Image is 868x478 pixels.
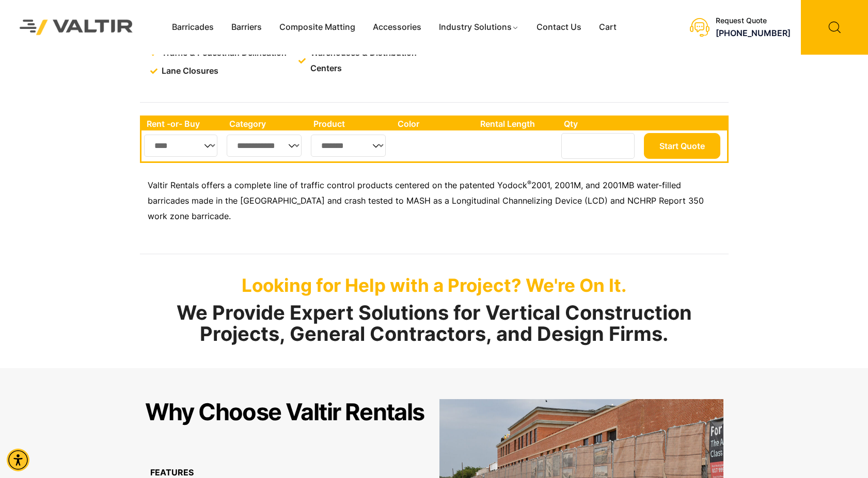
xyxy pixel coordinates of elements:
[227,135,302,157] select: Single select
[148,180,527,190] span: Valtir Rentals offers a complete line of traffic control products centered on the patented Yodock
[590,20,625,35] a: Cart
[163,20,223,35] a: Barricades
[140,274,729,296] p: Looking for Help with a Project? We're On It.
[308,117,392,130] th: Product
[144,135,218,157] select: Single select
[716,28,791,38] a: call (888) 496-3625
[140,302,729,345] h2: We Provide Expert Solutions for Vertical Construction Projects, General Contractors, and Design F...
[223,20,271,35] a: Barriers
[150,467,194,477] b: FEATURES
[561,133,635,159] input: Number
[364,20,430,35] a: Accessories
[224,117,309,130] th: Category
[308,45,431,76] span: Warehouses & Distribution Centers
[644,133,720,159] button: Start Quote
[148,180,704,221] span: 2001, 2001M, and 2001MB water-filled barricades made in the [GEOGRAPHIC_DATA] and crash tested to...
[430,20,528,35] a: Industry Solutions
[528,20,590,35] a: Contact Us
[475,117,559,130] th: Rental Length
[8,8,145,47] img: Valtir Rentals
[159,63,218,79] span: Lane Closures
[527,179,531,187] sup: ®
[311,135,386,157] select: Single select
[716,17,791,25] div: Request Quote
[271,20,364,35] a: Composite Matting
[392,117,476,130] th: Color
[141,117,224,130] th: Rent -or- Buy
[559,117,641,130] th: Qty
[7,449,29,471] div: Accessibility Menu
[145,399,424,425] h2: Why Choose Valtir Rentals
